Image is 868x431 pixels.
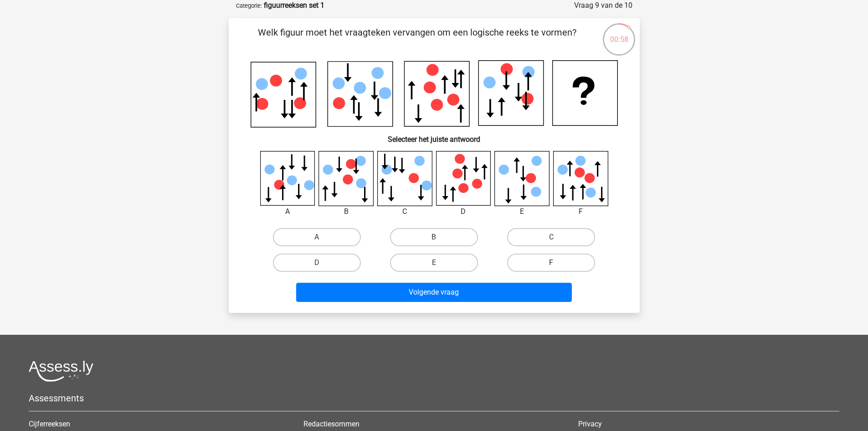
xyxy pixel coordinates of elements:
label: D [273,254,361,272]
div: F [546,206,615,217]
label: A [273,228,361,246]
h6: Selecteer het juiste antwoord [243,128,625,144]
label: C [507,228,595,246]
button: Volgende vraag [296,283,572,302]
p: Welk figuur moet het vraagteken vervangen om een logische reeks te vormen? [243,26,591,53]
label: E [390,254,478,272]
a: Privacy [578,420,602,428]
a: Redactiesommen [303,420,360,428]
label: F [507,254,595,272]
img: Assessly logo [29,360,93,382]
div: A [253,206,322,217]
label: B [390,228,478,246]
small: Categorie: [236,2,262,9]
div: B [312,206,380,217]
div: C [370,206,439,217]
div: E [488,206,556,217]
div: 00:58 [602,22,636,45]
div: D [429,206,498,217]
h5: Assessments [29,393,839,404]
a: Cijferreeksen [29,420,70,428]
strong: figuurreeksen set 1 [264,1,324,10]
